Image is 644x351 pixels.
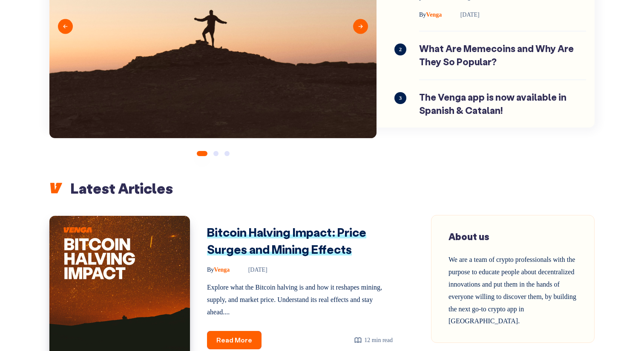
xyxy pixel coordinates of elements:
[448,256,576,325] span: We are a team of crypto professionals with the purpose to educate people about decentralized inno...
[354,335,393,345] div: 12 min read
[236,267,267,273] time: [DATE]
[353,19,368,34] button: Next
[197,151,207,156] button: 1 of 3
[394,92,406,104] span: 3
[207,281,393,318] p: Explore what the Bitcoin halving is and how it reshapes mining, supply, and market price. Underst...
[49,179,595,197] h2: Latest Articles
[58,19,73,34] button: Previous
[207,331,262,349] a: Read More
[394,44,406,55] span: 2
[207,267,230,273] span: Venga
[207,224,366,257] a: Bitcoin Halving Impact: Price Surges and Mining Effects
[213,151,218,156] button: 2 of 3
[207,267,214,273] span: By
[224,151,230,156] button: 3 of 3
[448,230,489,243] span: About us
[207,267,231,273] a: ByVenga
